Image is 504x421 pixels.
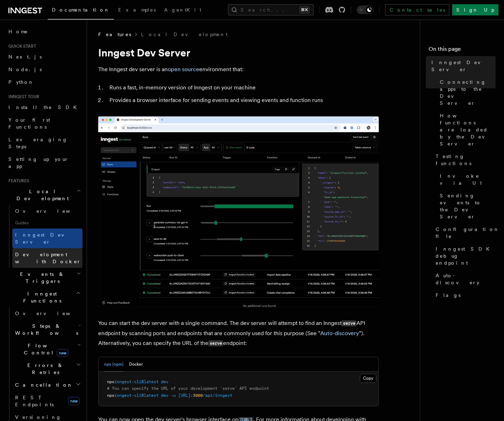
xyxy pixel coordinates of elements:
[8,28,28,35] span: Home
[114,2,160,19] a: Examples
[6,94,39,100] span: Inngest tour
[68,397,80,405] span: new
[433,269,496,289] a: Auto-discovery
[98,318,379,348] p: You can start the dev server with a single command. The dev server will attempt to find an Innges...
[6,290,76,304] span: Inngest Functions
[193,393,203,398] span: 3000
[436,226,499,240] span: Configuration file
[15,414,61,420] span: Versioning
[98,64,379,74] p: The Inngest dev server is an environment that:
[385,4,449,15] a: Contact sales
[429,45,496,56] h4: On this page
[178,393,193,398] span: [URL]:
[98,116,379,307] img: Dev Server Demo
[12,229,82,248] a: Inngest Dev Server
[12,362,76,376] span: Errors & Retries
[15,252,81,264] span: Development with Docker
[437,76,496,109] a: Connecting apps to the Dev Server
[52,7,110,13] span: Documentation
[129,357,143,372] button: Docker
[160,2,206,19] a: AgentKit
[433,243,496,269] a: Inngest SDK debug endpoint
[6,271,76,285] span: Events & Triggers
[12,391,82,411] a: REST Endpointsnew
[440,112,496,147] span: How functions are loaded by the Dev Server
[107,83,379,93] li: Runs a fast, in-memory version of Inngest on your machine
[161,393,168,398] span: dev
[436,292,461,299] span: Flags
[440,172,496,186] span: Invoke via UI
[6,101,82,114] a: Install the SDK
[118,7,156,13] span: Examples
[6,76,82,88] a: Python
[437,109,496,150] a: How functions are loaded by the Dev Server
[12,381,73,388] span: Cancellation
[437,170,496,189] a: Invoke via UI
[107,386,269,391] span: # You can specify the URL of your development `serve` API endpoint
[6,287,82,307] button: Inngest Functions
[437,189,496,223] a: Sending events to the Dev Server
[15,311,87,316] span: Overview
[440,192,496,220] span: Sending events to the Dev Server
[98,31,131,38] span: Features
[440,79,496,107] span: Connecting apps to the Dev Server
[6,63,82,76] a: Node.js
[6,153,82,172] a: Setting up your app
[6,43,36,49] span: Quick start
[357,6,374,14] button: Toggle dark mode
[98,46,379,59] h1: Inngest Dev Server
[6,114,82,133] a: Your first Functions
[8,156,69,169] span: Setting up your app
[48,2,114,20] a: Documentation
[436,272,496,286] span: Auto-discovery
[8,54,42,60] span: Next.js
[6,50,82,63] a: Next.js
[8,137,68,149] span: Leveraging Steps
[360,374,376,383] button: Copy
[168,66,199,73] a: open source
[436,245,496,266] span: Inngest SDK debug endpoint
[161,379,168,384] span: dev
[8,67,42,72] span: Node.js
[433,289,496,301] a: Flags
[12,359,82,379] button: Errors & Retries
[203,393,232,398] span: /api/inngest
[429,56,496,76] a: Inngest Dev Server
[6,185,82,205] button: Local Development
[8,104,81,110] span: Install the SDK
[12,217,82,229] span: Guides
[107,393,114,398] span: npx
[12,379,82,391] button: Cancellation
[12,307,82,320] a: Overview
[320,330,359,337] a: Auto-discovery
[6,188,76,202] span: Local Development
[104,357,123,372] button: npx (npm)
[12,205,82,217] a: Overview
[107,95,379,105] li: Provides a browser interface for sending events and viewing events and function runs
[452,4,498,15] a: Sign Up
[8,79,34,85] span: Python
[57,349,68,357] span: new
[228,4,314,15] button: Search...⌘K
[12,320,82,339] button: Steps & Workflows
[164,7,201,13] span: AgentKit
[141,31,228,38] a: Local Development
[15,232,75,245] span: Inngest Dev Server
[15,208,87,214] span: Overview
[6,133,82,153] a: Leveraging Steps
[6,268,82,287] button: Events & Triggers
[12,248,82,268] a: Development with Docker
[12,342,77,356] span: Flow Control
[342,320,356,326] code: serve
[15,395,54,407] span: REST Endpoints
[8,117,50,130] span: Your first Functions
[6,25,82,38] a: Home
[171,393,176,398] span: -u
[114,393,159,398] span: inngest-cli@latest
[433,150,496,170] a: Testing functions
[12,339,82,359] button: Flow Controlnew
[433,223,496,243] a: Configuration file
[6,178,29,184] span: Features
[12,322,78,337] span: Steps & Workflows
[6,205,82,268] div: Local Development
